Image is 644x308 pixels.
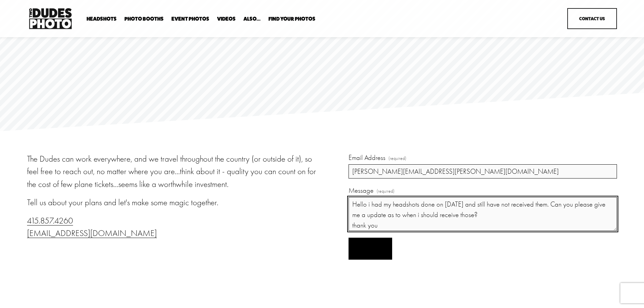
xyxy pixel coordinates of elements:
a: folder dropdown [268,16,315,22]
span: Submit [361,245,380,252]
span: Email Address [349,152,385,163]
a: folder dropdown [124,16,164,22]
img: Two Dudes Photo | Headshots, Portraits &amp; Photo Booths [27,6,74,31]
textarea: Hello i had my headshots done on [DATE] and still have not received them. Can you please give me ... [349,197,617,231]
a: [EMAIL_ADDRESS][DOMAIN_NAME] [27,228,157,238]
a: Event Photos [171,16,209,22]
span: Message [349,185,374,196]
a: folder dropdown [243,16,261,22]
p: Tell us about your plans and let's make some magic together. [27,196,320,209]
a: Contact Us [567,8,617,29]
span: (required) [388,155,406,162]
a: Videos [217,16,236,22]
span: Photo Booths [124,16,164,22]
a: folder dropdown [87,16,117,22]
span: Also... [243,16,261,22]
span: (required) [377,188,395,195]
p: The Dudes can work everywhere, and we travel throughout the country (or outside of it), so feel f... [27,152,320,191]
a: 415.857.4260 [27,216,73,226]
span: Headshots [87,16,117,22]
span: Find Your Photos [268,16,315,22]
button: SubmitSubmit [349,238,392,260]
